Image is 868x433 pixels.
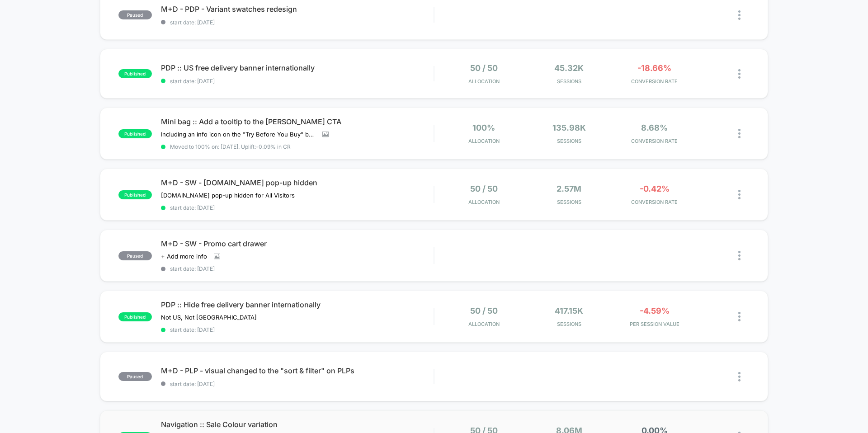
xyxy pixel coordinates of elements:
img: close [738,372,741,381]
span: M+D - PDP - Variant swatches redesign [161,5,434,14]
span: Not US, Not [GEOGRAPHIC_DATA] [161,314,257,321]
span: Sessions [529,199,610,205]
span: 8.68% [641,123,668,132]
span: 417.15k [555,306,583,315]
span: Allocation [468,199,500,205]
span: paused [118,372,152,381]
img: close [738,251,741,260]
span: PDP :: Hide free delivery banner internationally [161,300,434,309]
img: close [738,10,741,20]
span: CONVERSION RATE [614,199,695,205]
span: 50 / 50 [470,184,498,193]
span: + Add more info [161,253,207,260]
span: 2.57M [557,184,581,193]
span: 45.32k [554,63,584,73]
span: Navigation :: Sale Colour variation [161,420,434,429]
span: Allocation [468,138,500,144]
span: published [118,312,152,321]
span: Including an info icon on the "Try Before You Buy" button [161,131,316,138]
span: CONVERSION RATE [614,78,695,85]
span: -4.59% [640,306,670,315]
span: Moved to 100% on: [DATE] . Uplift: -0.09% in CR [170,143,291,150]
span: -0.42% [640,184,670,193]
span: start date: [DATE] [161,19,434,26]
span: PDP :: US free delivery banner internationally [161,63,434,72]
span: 50 / 50 [470,306,498,315]
img: close [738,129,741,138]
span: published [118,129,152,138]
span: M+D - SW - [DOMAIN_NAME] pop-up hidden [161,178,434,187]
span: start date: [DATE] [161,326,434,333]
span: 50 / 50 [470,63,498,73]
span: published [118,190,152,199]
span: M+D - PLP - visual changed to the "sort & filter" on PLPs [161,366,434,375]
span: start date: [DATE] [161,78,434,85]
span: CONVERSION RATE [614,138,695,144]
img: close [738,312,741,321]
span: paused [118,10,152,19]
span: [DOMAIN_NAME] pop-up hidden for All Visitors [161,192,295,199]
span: Allocation [468,78,500,85]
span: Sessions [529,138,610,144]
span: paused [118,251,152,260]
span: start date: [DATE] [161,204,434,211]
span: Sessions [529,321,610,327]
span: start date: [DATE] [161,265,434,272]
span: Mini bag :: Add a tooltip to the [PERSON_NAME] CTA [161,117,434,126]
img: close [738,69,741,79]
span: start date: [DATE] [161,381,434,387]
img: close [738,190,741,199]
span: published [118,69,152,78]
span: M+D - SW - Promo cart drawer [161,239,434,248]
span: PER SESSION VALUE [614,321,695,327]
span: 100% [472,123,495,132]
span: Allocation [468,321,500,327]
span: -18.66% [637,63,671,73]
span: Sessions [529,78,610,85]
span: 135.98k [552,123,586,132]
